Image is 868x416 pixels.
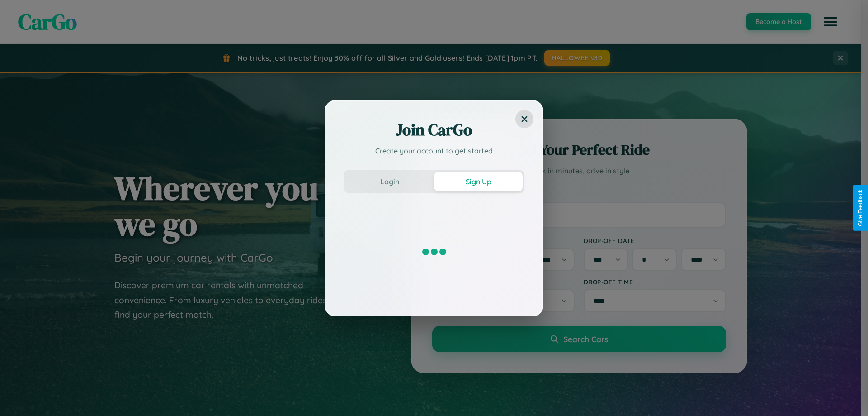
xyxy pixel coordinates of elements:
div: Give Feedback [857,190,863,226]
iframe: Intercom live chat [9,385,31,407]
button: Login [345,172,434,191]
p: Create your account to get started [344,145,524,156]
h2: Join CarGo [344,119,524,141]
button: Sign Up [434,172,523,191]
